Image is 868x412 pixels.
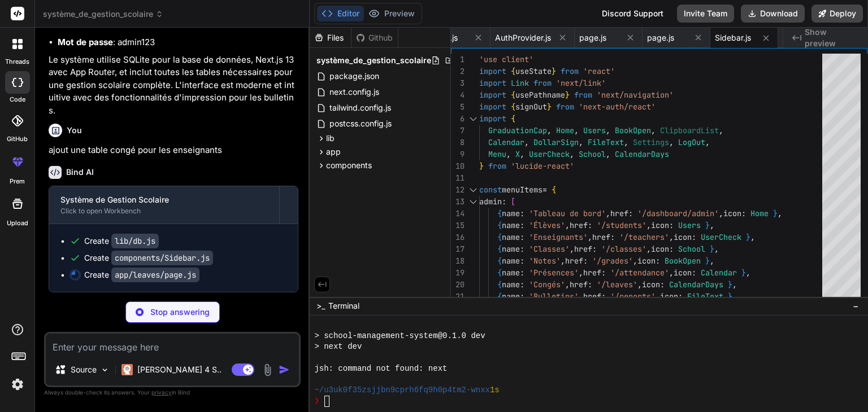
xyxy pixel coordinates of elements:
[732,291,737,301] span: ,
[637,279,642,290] span: ,
[669,220,674,230] span: :
[529,232,588,242] span: 'Enseignants'
[633,137,669,147] span: Settings
[497,232,502,242] span: {
[316,300,325,312] span: >_
[479,102,506,112] span: import
[701,232,741,242] span: UserCheck
[5,57,29,67] label: threads
[261,363,274,376] img: attachment
[529,279,565,290] span: 'Congés'
[502,279,520,290] span: name
[511,102,515,112] span: {
[7,134,28,144] label: GitHub
[111,268,199,282] code: app/leaves/page.js
[150,306,210,318] p: Stop answering
[705,256,710,266] span: }
[714,244,719,254] span: ,
[583,268,601,278] span: href
[497,256,502,266] span: {
[451,160,465,172] div: 10
[570,244,574,254] span: ,
[723,208,741,218] span: icon
[328,69,380,83] span: package.json
[579,137,583,147] span: ,
[646,220,651,230] span: ,
[451,196,465,208] div: 13
[490,385,500,396] span: 1s
[479,66,506,76] span: import
[314,341,362,352] span: > next dev
[533,78,552,88] span: from
[451,89,465,101] div: 4
[674,232,692,242] span: icon
[741,5,805,23] button: Download
[520,220,524,230] span: :
[592,244,597,254] span: :
[314,363,447,374] span: jsh: command not found: next
[520,291,524,301] span: :
[137,364,222,375] p: [PERSON_NAME] 4 S..
[529,256,561,266] span: 'Notes'
[479,196,502,207] span: admin
[705,220,710,230] span: }
[326,133,335,144] span: lib
[669,268,674,278] span: ,
[746,268,750,278] span: ,
[665,256,701,266] span: BookOpen
[651,220,669,230] span: icon
[44,387,301,398] p: Always double-check its answers. Your in Bind
[660,291,678,301] span: icon
[502,220,520,230] span: name
[8,375,27,394] img: settings
[556,125,574,135] span: Home
[479,78,506,88] span: import
[601,268,606,278] span: :
[677,5,734,23] button: Invite Team
[579,102,656,112] span: 'next-auth/react'
[49,186,279,223] button: Système de Gestion ScolaireClick to open Workbench
[49,144,298,157] p: ajout une table congé pour les enseignants
[520,256,524,266] span: :
[710,220,714,230] span: ,
[49,54,298,117] p: Le système utilise SQLite pour la base de données, Next.js 13 avec App Router, et inclut toutes l...
[660,125,719,135] span: ClipboardList
[656,256,660,266] span: :
[451,255,465,267] div: 18
[497,220,502,230] span: {
[669,232,674,242] span: ,
[520,244,524,254] span: :
[60,207,268,216] div: Click to open Workbench
[583,291,601,301] span: href
[552,185,556,195] span: {
[328,101,392,115] span: tailwind.config.js
[121,364,133,375] img: Claude 4 Sonnet
[511,196,515,207] span: [
[502,185,542,195] span: menuItems
[595,5,670,23] div: Discord Support
[579,32,606,43] span: page.js
[502,196,506,207] span: :
[610,208,628,218] span: href
[506,149,511,159] span: ,
[579,149,606,159] span: School
[705,137,710,147] span: ,
[778,208,782,218] span: ,
[529,220,565,230] span: 'Élèves'
[570,220,588,230] span: href
[524,137,529,147] span: ,
[710,256,714,266] span: ,
[533,137,579,147] span: DollarSign
[58,37,113,47] strong: Mot de passe
[328,300,359,312] span: Terminal
[610,291,656,301] span: '/reports'
[502,232,520,242] span: name
[515,66,552,76] span: useState
[451,184,465,196] div: 12
[451,54,465,65] div: 1
[451,291,465,303] div: 21
[592,256,633,266] span: '/grades'
[520,268,524,278] span: :
[561,256,565,266] span: ,
[479,161,484,171] span: }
